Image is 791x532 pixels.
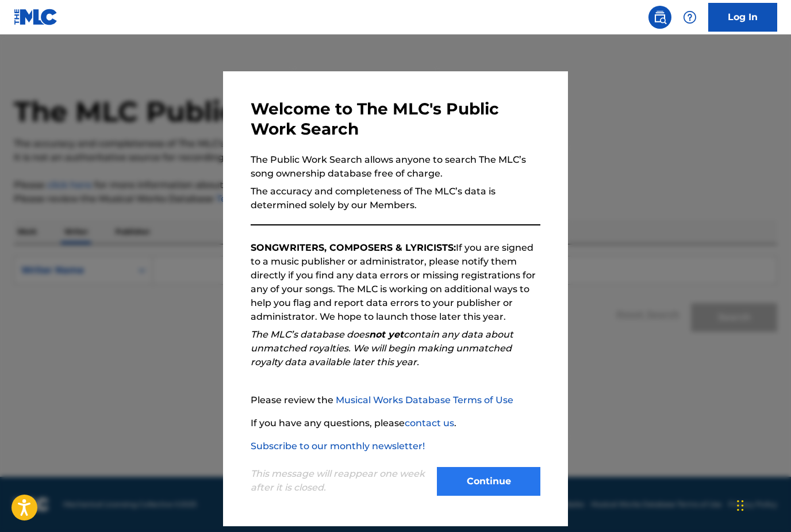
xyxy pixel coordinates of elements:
[251,441,425,451] a: Subscribe to our monthly newsletter!
[683,10,697,24] img: help
[737,488,744,523] div: Drag
[648,6,671,29] a: Public Search
[734,477,791,532] iframe: Chat Widget
[678,6,701,29] div: Help
[251,153,540,181] p: The Public Work Search allows anyone to search The MLC’s song ownership database free of charge.
[251,99,540,139] h3: Welcome to The MLC's Public Work Search
[437,467,540,496] button: Continue
[708,3,777,32] a: Log In
[251,242,456,253] strong: SONGWRITERS, COMPOSERS & LYRICISTS:
[653,10,667,24] img: search
[251,185,540,212] p: The accuracy and completeness of The MLC’s data is determined solely by our Members.
[14,9,58,25] img: MLC Logo
[369,329,404,340] strong: not yet
[251,329,513,368] em: The MLC’s database does contain any data about unmatched royalties. We will begin making unmatche...
[336,395,513,405] a: Musical Works Database Terms of Use
[251,416,540,430] p: If you have any questions, please .
[251,393,540,407] p: Please review the
[251,241,540,324] p: If you are signed to a music publisher or administrator, please notify them directly if you find ...
[405,418,454,428] a: contact us
[251,467,430,495] p: This message will reappear one week after it is closed.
